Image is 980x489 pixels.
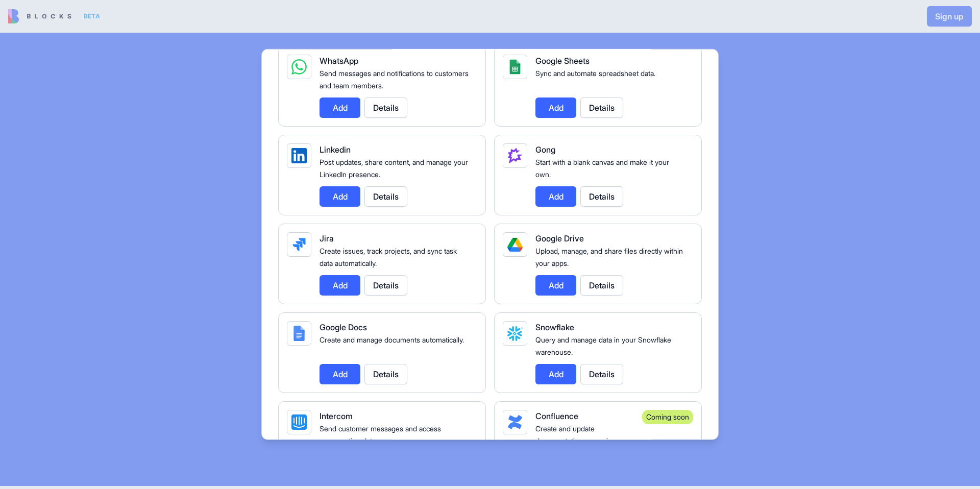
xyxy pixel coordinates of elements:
[535,411,578,421] span: Confluence
[364,275,407,296] button: Details
[320,186,360,207] button: Add
[320,56,358,66] span: WhatsApp
[580,186,623,207] button: Details
[580,275,623,296] button: Details
[580,97,623,118] button: Details
[320,97,360,118] button: Add
[535,424,628,457] span: Create and update documentation pages in your workspaces.
[320,322,367,332] span: Google Docs
[320,158,468,179] span: Post updates, share content, and manage your LinkedIn presence.
[535,144,555,155] span: Gong
[320,69,469,90] span: Send messages and notifications to customers and team members.
[642,410,693,424] div: Coming soon
[535,97,576,118] button: Add
[320,233,334,243] span: Jira
[364,364,407,384] button: Details
[320,424,441,445] span: Send customer messages and access conversation data.
[535,56,590,66] span: Google Sheets
[535,335,671,356] span: Query and manage data in your Snowflake warehouse.
[320,364,360,384] button: Add
[535,322,574,332] span: Snowflake
[320,144,351,155] span: Linkedin
[535,233,584,243] span: Google Drive
[320,247,457,267] span: Create issues, track projects, and sync task data automatically.
[320,411,353,421] span: Intercom
[535,69,655,78] span: Sync and automate spreadsheet data.
[320,275,360,296] button: Add
[535,158,669,179] span: Start with a blank canvas and make it your own.
[364,186,407,207] button: Details
[535,247,683,267] span: Upload, manage, and share files directly within your apps.
[535,364,576,384] button: Add
[535,186,576,207] button: Add
[580,364,623,384] button: Details
[535,275,576,296] button: Add
[364,97,407,118] button: Details
[320,335,464,344] span: Create and manage documents automatically.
